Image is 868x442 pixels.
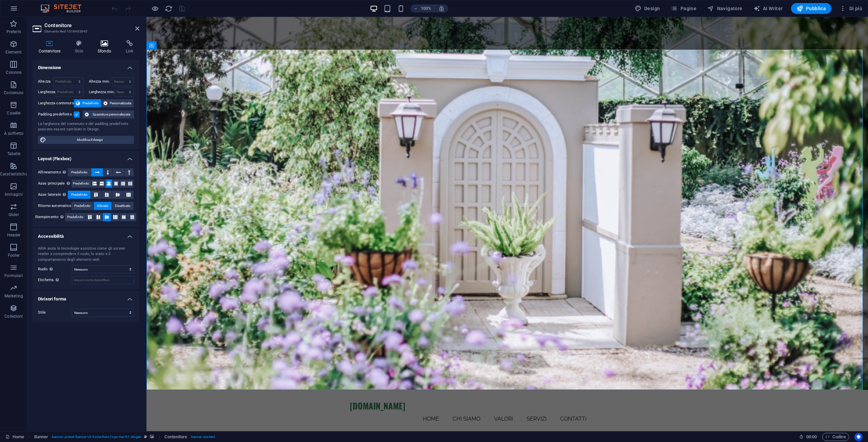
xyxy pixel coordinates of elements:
button: Pagine [668,3,699,14]
p: Tabelle [7,151,20,156]
button: Codice [822,433,849,441]
button: Attivato [94,202,112,210]
button: Predefinito [74,99,101,107]
span: Personalizzata [110,99,132,107]
label: Larghezza [38,90,55,94]
p: A soffietto [4,131,23,136]
button: Di più [837,3,865,14]
p: Slider [8,212,19,217]
button: Clicca qui per lasciare la modalità di anteprima e continuare la modifica [151,4,159,13]
span: Fai clic per selezionare. Doppio clic per modificare [34,433,48,441]
span: Modifica il design [48,136,132,144]
span: : [811,434,812,439]
p: Footer [8,253,20,258]
button: Pubblica [791,3,832,14]
span: Pubblica [796,5,826,12]
nav: breadcrumb [34,433,215,441]
button: Modifica il design [38,136,134,144]
button: Navigatore [705,3,745,14]
p: Caselle [7,110,20,116]
button: AI Writer [751,3,786,14]
label: Asse principale [38,180,72,188]
label: Larghezza contenuto [38,99,74,107]
h6: 100% [421,4,432,13]
button: Disattivato [112,202,134,210]
h4: Contenitore [33,40,69,54]
p: Preferiti [6,29,21,35]
label: Etichetta [38,276,72,284]
label: Asse laterale [38,191,68,199]
h4: Divisori forma [33,291,139,303]
span: AI Writer [753,5,783,12]
p: Collezioni [4,314,23,319]
button: Predefinito [72,180,91,188]
button: Predefinito [68,191,91,199]
p: Immagini [5,192,23,197]
button: Personalizzata [101,99,134,107]
button: Predefinito [68,168,91,176]
span: Predefinito [71,168,87,176]
button: Predefinito [72,202,94,210]
input: Usa un nome descrittivo [72,276,134,284]
span: Disattivato [115,202,131,210]
button: reload [164,4,173,13]
p: Marketing [4,293,23,299]
p: Formulari [4,273,23,278]
span: Di più [840,5,862,12]
p: Header [7,232,21,238]
h4: Link [120,40,139,54]
label: Altezza min. [89,80,112,83]
label: Ritorno automatico [38,202,72,210]
i: Quando ridimensioni, regola automaticamente il livello di zoom in modo che corrisponda al disposi... [438,5,445,12]
img: Editor Logo [39,4,90,13]
span: Predefinito [82,99,99,107]
span: Design [635,5,660,12]
h4: Stile [69,40,92,54]
span: Predefinito [67,213,83,221]
h4: Accessibilità [33,228,139,240]
h3: Elemento #ed-1018463643 [44,28,126,35]
span: Predefinito [73,180,89,188]
button: Design [632,3,663,14]
span: Predefinito [71,191,87,199]
span: Spaziatura personalizzata [91,110,132,119]
label: Padding predefinito [38,110,74,119]
h4: Dimensione [33,60,139,72]
span: Stile [38,310,46,315]
i: Questo elemento contiene uno sfondo [150,435,154,439]
h2: Contenitore [44,22,139,28]
label: Riempimento [35,213,65,221]
h4: Sfondo [92,40,120,54]
button: 100% [411,4,435,13]
i: Questo elemento è un preset personalizzabile [144,435,147,439]
button: Usercentrics [854,433,863,441]
p: Contenuto [4,90,23,96]
span: 00 00 [806,433,817,441]
div: ARIA aiuta le tecnologie assistive come gli screen reader a comprendere il ruolo, lo stato e il c... [38,246,134,263]
div: Design (Ctrl+Alt+Y) [632,3,663,14]
span: . banner-content [190,433,215,441]
span: Fai clic per selezionare. Doppio clic per modificare [164,433,187,441]
i: Ricarica la pagina [165,5,173,13]
button: Predefinito [65,213,85,221]
span: Attivato [97,202,108,210]
div: La larghezza del contenuto e del padding predefinito possono essere cambiati in Design. [38,121,134,132]
span: Predefinito [74,202,91,210]
label: Altezza [38,80,53,83]
label: Larghezza min. [89,90,115,94]
label: Allineamento [38,168,68,176]
span: Navigatore [707,5,742,12]
h4: Layout (Flexbox) [33,151,139,163]
h6: Tempo sessione [799,433,817,441]
span: Codice [825,433,846,441]
button: Spaziatura personalizzata [83,110,134,119]
span: Pagine [671,5,696,12]
span: . banner .preset-banner-v3-home-hero-logo-nav-h1-slogan [51,433,141,441]
p: Elementi [5,49,22,55]
a: Fai clic per annullare la selezione. Doppio clic per aprire le pagine [5,433,24,441]
p: Colonne [6,70,21,75]
span: Ruolo [38,265,55,273]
